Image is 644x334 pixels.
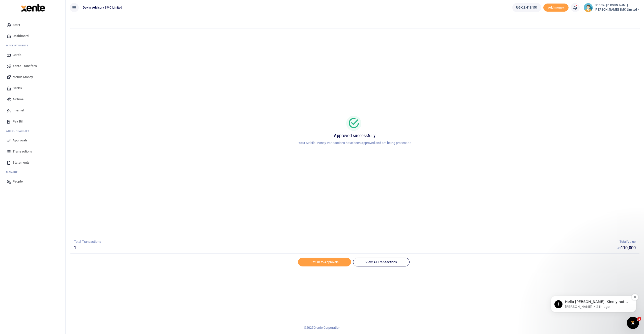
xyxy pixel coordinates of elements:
a: Xente Transfers [4,60,61,72]
small: UGX [616,247,621,250]
iframe: Intercom notifications message [543,285,644,320]
a: Add money [543,5,569,9]
a: Pay Bill [4,116,61,127]
span: People [13,179,23,184]
span: Banks [13,86,22,91]
li: Ac [4,127,61,135]
li: Wallet ballance [510,3,543,12]
span: Cards [13,52,21,57]
span: ake Payments [9,44,28,47]
li: M [4,42,61,49]
a: Statements [4,157,61,168]
span: Dashboard [13,34,29,39]
li: M [4,168,61,176]
p: Total Value [616,239,636,245]
a: Dashboard [4,31,61,42]
span: Statements [13,160,30,165]
span: Internet [13,108,24,113]
span: Pay Bill [13,119,23,124]
p: Total Transactions [74,239,616,245]
a: Return to Approvals [298,258,351,266]
h5: 1 [74,246,616,251]
p: Your Mobile Money transactions have been approved and are being processed [76,140,634,146]
span: Add money [543,4,569,12]
a: Internet [4,105,61,116]
a: Cards [4,49,61,60]
span: Approvals [13,138,28,143]
a: Banks [4,83,61,94]
span: Start [13,22,20,27]
img: profile-user [584,3,593,12]
span: Dawin Advisory SMC Limited [81,5,124,10]
span: [PERSON_NAME] SMC Limited [595,7,640,12]
span: countability [10,130,29,132]
span: anage [9,171,18,173]
span: Mobile Money [13,75,33,80]
iframe: Intercom live chat [627,317,639,329]
a: View All Transactions [353,258,409,266]
a: Mobile Money [4,72,61,83]
span: Xente Transfers [13,64,37,69]
a: logo-small logo-large logo-large [20,6,45,9]
span: Transactions [13,149,32,154]
li: Toup your wallet [543,4,569,12]
a: Transactions [4,146,61,157]
small: Onzimai [PERSON_NAME] [595,3,640,8]
a: Airtime [4,94,61,105]
span: UGX 2,418,151 [516,5,538,10]
img: logo-large [21,4,45,12]
a: profile-user Onzimai [PERSON_NAME] [PERSON_NAME] SMC Limited [584,3,640,12]
a: People [4,176,61,187]
a: Start [4,19,61,31]
span: 1 [637,317,641,321]
span: Airtime [13,97,23,102]
h5: Approved successfully [76,133,634,138]
a: UGX 2,418,151 [512,3,541,12]
a: Approvals [4,135,61,146]
h5: 110,000 [616,246,636,251]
